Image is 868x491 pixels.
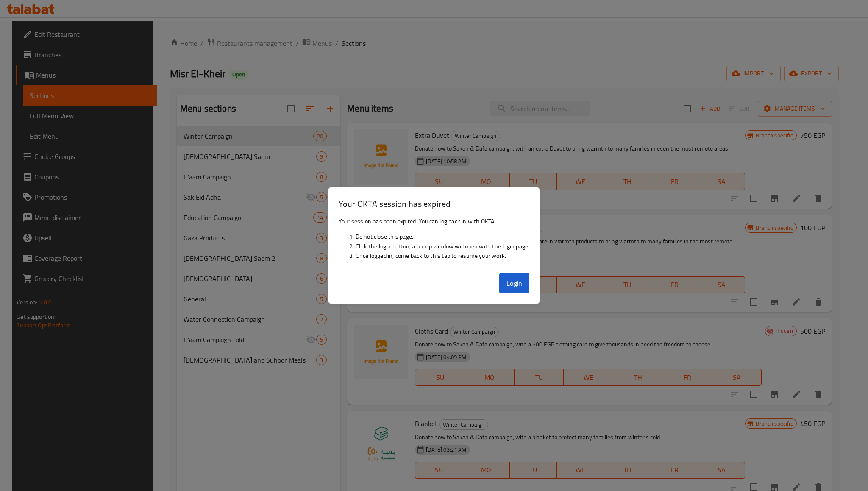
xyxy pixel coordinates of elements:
li: Click the login button, a popup window will open with the login page. [356,242,530,251]
li: Once logged in, come back to this tab to resume your work. [356,251,530,260]
div: Your session has been expired. You can log back in with OKTA. [328,213,540,270]
li: Do not close this page. [356,232,530,241]
h3: Your OKTA session has expired [339,198,530,210]
button: Login [499,273,530,293]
